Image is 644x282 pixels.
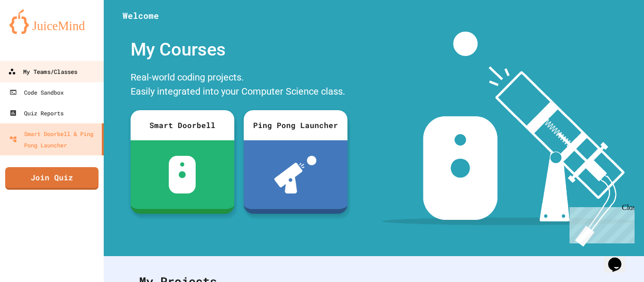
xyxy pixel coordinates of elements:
[131,110,234,140] div: Smart Doorbell
[9,87,64,98] div: Code Sandbox
[566,203,635,243] iframe: chat widget
[126,32,352,68] div: My Courses
[9,107,64,119] div: Quiz Reports
[5,167,99,190] a: Join Quiz
[169,156,196,193] img: sdb-white.svg
[382,32,635,247] img: banner-image-my-projects.png
[9,128,98,151] div: Smart Doorbell & Ping Pong Launcher
[8,66,77,78] div: My Teams/Classes
[244,110,347,140] div: Ping Pong Launcher
[274,156,316,193] img: ppl-with-ball.png
[4,4,65,60] div: Chat with us now!Close
[126,68,352,103] div: Real-world coding projects. Easily integrated into your Computer Science class.
[9,9,94,34] img: logo-orange.svg
[604,244,635,273] iframe: chat widget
